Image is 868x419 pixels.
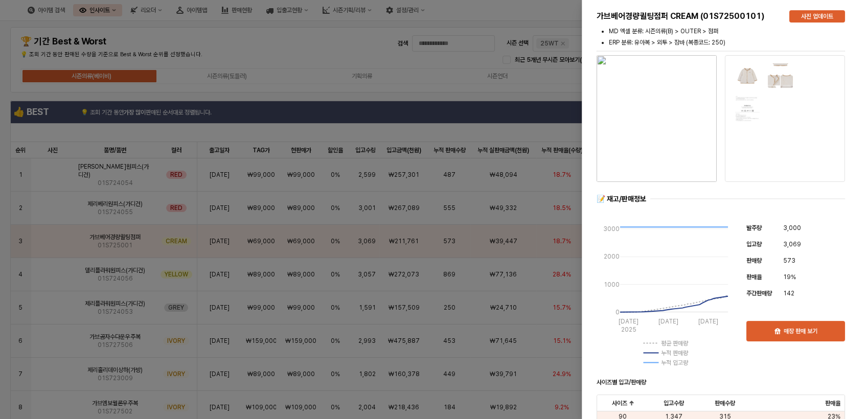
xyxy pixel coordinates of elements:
[612,399,627,407] span: 사이즈
[609,27,845,36] li: MD 엑셀 분류: 시즌의류(B) > OUTER > 점퍼
[783,255,795,266] span: 573
[825,399,840,407] span: 판매율
[597,379,646,386] strong: 사이즈별 입고/판매량
[715,399,735,407] span: 판매수량
[597,11,781,21] h5: 가브베어경량퀼팅점퍼 CREAM (01S72500101)
[597,194,646,204] div: 📝 재고/판매정보
[783,272,796,282] span: 19%
[784,327,817,335] p: 매장 판매 보기
[746,257,762,264] span: 판매량
[746,224,762,231] span: 발주량
[783,239,801,249] span: 3,069
[664,399,684,407] span: 입고수량
[801,12,833,20] p: 사진 업데이트
[783,223,801,233] span: 3,000
[746,290,772,297] span: 주간판매량
[609,38,845,47] li: ERP 분류: 유아복 > 외투 > 잠바 (복종코드: 250)
[789,10,845,22] button: 사진 업데이트
[783,288,794,298] span: 142
[746,321,845,341] button: 매장 판매 보기
[746,273,762,281] span: 판매율
[746,241,762,248] span: 입고량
